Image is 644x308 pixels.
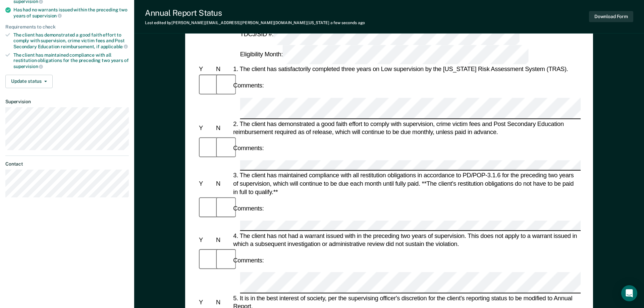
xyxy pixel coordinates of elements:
[13,52,129,69] div: The client has maintained compliance with all restitution obligations for the preceding two years of
[232,144,265,152] div: Comments:
[232,204,265,212] div: Comments:
[13,32,129,49] div: The client has demonstrated a good faith effort to comply with supervision, crime victim fees and...
[215,236,232,244] div: N
[198,65,215,73] div: Y
[232,120,581,136] div: 2. The client has demonstrated a good faith effort to comply with supervision, crime victim fees ...
[145,8,365,18] div: Annual Report Status
[198,298,215,307] div: Y
[215,65,232,73] div: N
[621,285,637,301] div: Open Intercom Messenger
[232,65,581,73] div: 1. The client has satisfactorily completed three years on Low supervision by the [US_STATE] Risk ...
[330,20,365,25] span: a few seconds ago
[232,81,265,90] div: Comments:
[198,180,215,188] div: Y
[5,75,53,88] button: Update status
[215,298,232,307] div: N
[239,45,530,65] div: Eligibility Month:
[589,11,633,22] button: Download Form
[13,64,43,69] span: supervision
[232,171,581,196] div: 3. The client has maintained compliance with all restitution obligations in accordance to PD/POP-...
[215,180,232,188] div: N
[198,124,215,132] div: Y
[5,99,129,105] dt: Supervision
[145,20,365,25] div: Last edited by [PERSON_NAME][EMAIL_ADDRESS][PERSON_NAME][DOMAIN_NAME][US_STATE]
[232,256,265,264] div: Comments:
[198,236,215,244] div: Y
[232,232,581,248] div: 4. The client has not had a warrant issued with in the preceding two years of supervision. This d...
[239,25,521,45] div: TDCJ/SID #:
[101,44,128,49] span: applicable
[13,7,129,18] div: Has had no warrants issued within the preceding two years of
[5,24,129,30] div: Requirements to check
[215,124,232,132] div: N
[5,161,129,167] dt: Contact
[32,13,62,18] span: supervision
